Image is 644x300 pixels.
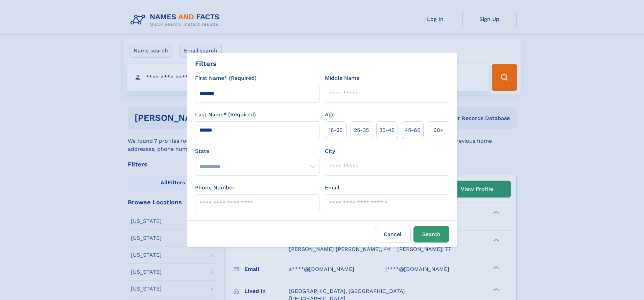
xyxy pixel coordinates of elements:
label: City [325,147,335,155]
span: 60+ [433,126,444,134]
span: 25‑35 [354,126,369,134]
label: Phone Number [195,184,235,192]
label: Middle Name [325,74,359,82]
span: 45‑60 [405,126,421,134]
label: State [195,147,319,155]
label: First Name* (Required) [195,74,257,82]
label: Cancel [375,226,411,243]
span: 18‑25 [329,126,342,134]
label: Email [325,184,339,192]
label: Last Name* (Required) [195,111,256,119]
span: 35‑45 [379,126,395,134]
button: Search [413,226,449,243]
label: Age [325,111,335,119]
div: Filters [195,59,217,69]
